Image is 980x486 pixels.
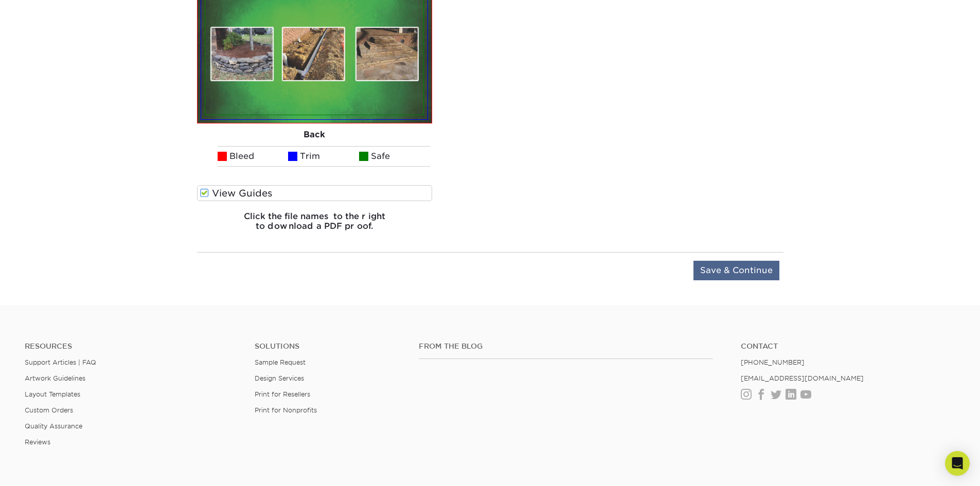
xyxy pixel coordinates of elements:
[359,146,430,167] li: Safe
[255,406,317,414] a: Print for Nonprofits
[255,342,403,351] h4: Solutions
[741,358,805,366] a: [PHONE_NUMBER]
[197,211,433,239] h6: Click the file names to the right to download a PDF proof.
[288,146,359,167] li: Trim
[25,342,239,351] h4: Resources
[693,261,779,280] input: Save & Continue
[25,390,80,398] a: Layout Templates
[25,438,50,446] a: Reviews
[25,422,82,430] a: Quality Assurance
[419,342,713,351] h4: From the Blog
[255,374,304,382] a: Design Services
[25,358,96,366] a: Support Articles | FAQ
[197,185,433,201] label: View Guides
[255,358,306,366] a: Sample Request
[218,146,289,167] li: Bleed
[25,374,85,382] a: Artwork Guidelines
[945,451,970,476] div: Open Intercom Messenger
[741,374,864,382] a: [EMAIL_ADDRESS][DOMAIN_NAME]
[197,123,433,146] div: Back
[25,406,73,414] a: Custom Orders
[255,390,310,398] a: Print for Resellers
[741,342,955,351] a: Contact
